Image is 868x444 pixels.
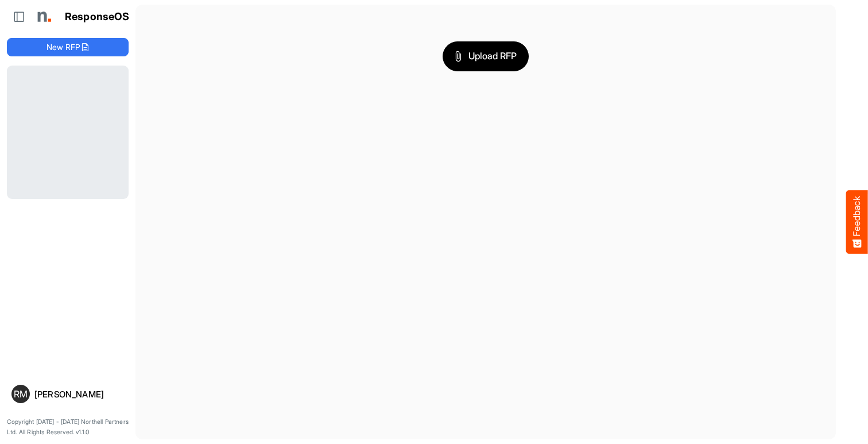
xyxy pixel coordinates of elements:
[32,5,55,28] img: Northell
[65,11,130,23] h1: ResponseOS
[846,190,868,254] button: Feedback
[455,49,517,64] span: Upload RFP
[34,390,124,399] div: [PERSON_NAME]
[14,389,28,399] span: RM
[7,66,129,199] div: Loading...
[443,41,529,71] button: Upload RFP
[7,417,129,437] p: Copyright [DATE] - [DATE] Northell Partners Ltd. All Rights Reserved. v1.1.0
[7,38,129,56] button: New RFP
